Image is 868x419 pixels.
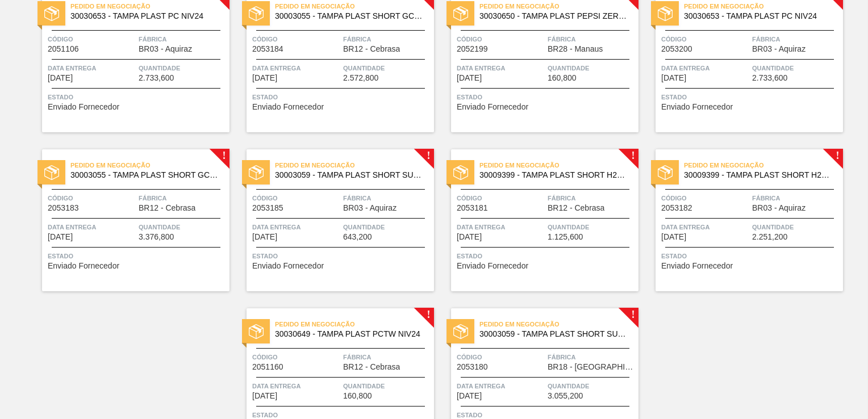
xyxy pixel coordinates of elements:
span: Data Entrega [48,221,136,233]
span: Fábrica [343,351,431,363]
img: estado [658,165,673,180]
span: BR03 - Aquiraz [752,45,806,53]
span: Fábrica [548,351,636,363]
span: Quantidade [548,380,636,392]
span: Pedido em Negociação [275,1,434,12]
span: Quantidade [548,62,636,74]
span: 09/12/2025 [48,233,73,241]
span: 02/12/2025 [457,74,482,82]
span: BR12 - Cebrasa [343,45,400,53]
span: 30030653 - TAMPA PLAST PC NIV24 [684,12,834,20]
span: Quantidade [343,221,431,233]
span: Status [661,91,840,103]
span: Fábrica [548,33,636,45]
img: estado [453,6,468,21]
img: estado [44,165,59,180]
span: Código [252,351,340,363]
span: Data Entrega [457,221,545,233]
span: Código [252,192,340,204]
span: Quantidade [752,221,840,233]
span: BR03 - Aquiraz [343,204,397,212]
span: Status [252,250,431,262]
span: 2053182 [661,204,692,212]
span: Pedido em Negociação [275,160,434,171]
a: !estadoPedido em Negociação30009399 - TAMPA PLAST SHORT H2OH LIMAO S/ LINERCódigo2053182FábricaBR... [639,149,843,291]
img: estado [249,165,264,180]
span: Código [48,192,136,204]
span: 30003059 - TAMPA PLAST SHORT SUKITA S/ LINER [479,330,629,338]
span: Status [457,250,636,262]
span: Fábrica [752,192,840,204]
span: Enviado Fornecedor [661,262,733,270]
span: Data Entrega [252,62,340,74]
span: 01/01/2026 [457,392,482,400]
span: Quantidade [139,62,227,74]
span: Fábrica [343,33,431,45]
img: estado [249,6,264,21]
span: 1.125,600 [548,233,583,241]
span: 2052199 [457,45,488,53]
span: 2.572,800 [343,74,378,82]
span: 30009399 - TAMPA PLAST SHORT H2OH LIMAO S/ LINER [684,171,834,179]
span: Código [661,192,749,204]
span: Status [457,91,636,103]
span: 2053181 [457,204,488,212]
span: Enviado Fornecedor [252,262,324,270]
span: Data Entrega [457,380,545,392]
span: 2053200 [661,45,692,53]
span: 3.055,200 [548,392,583,400]
img: estado [658,6,673,21]
span: 2053183 [48,204,79,212]
span: Quantidade [139,221,227,233]
span: 2.733,600 [752,74,787,82]
img: estado [44,6,59,21]
span: 23/12/2025 [252,392,277,400]
span: Fábrica [752,33,840,45]
span: Data Entrega [252,221,340,233]
img: estado [249,324,264,339]
span: Fábrica [139,192,227,204]
span: BR03 - Aquiraz [752,204,806,212]
span: 16/12/2025 [252,233,277,241]
img: estado [453,324,468,339]
span: BR12 - Cebrasa [139,204,195,212]
span: Pedido em Negociação [70,1,229,12]
span: Enviado Fornecedor [48,262,119,270]
span: Quantidade [548,221,636,233]
span: Código [457,351,545,363]
span: Código [457,192,545,204]
span: Fábrica [139,33,227,45]
span: 3.376,800 [139,233,174,241]
span: Código [252,33,340,45]
span: Quantidade [752,62,840,74]
span: 2053185 [252,204,283,212]
span: 2051106 [48,45,79,53]
span: BR28 - Manaus [548,45,603,53]
span: 02/12/2025 [252,74,277,82]
span: BR12 - Cebrasa [548,204,604,212]
span: 2053184 [252,45,283,53]
span: 30030649 - TAMPA PLAST PCTW NIV24 [275,330,425,338]
span: Pedido em Negociação [684,160,843,171]
span: 160,800 [343,392,372,400]
span: BR03 - Aquiraz [139,45,192,53]
span: 30003055 - TAMPA PLAST SHORT GCA S/ LINER [275,12,425,20]
span: Enviado Fornecedor [48,103,119,111]
span: Status [48,250,227,262]
span: Pedido em Negociação [275,319,434,330]
span: BR12 - Cebrasa [343,363,400,371]
span: Enviado Fornecedor [457,262,528,270]
span: 30030653 - TAMPA PLAST PC NIV24 [70,12,220,20]
span: 643,200 [343,233,372,241]
span: 16/12/2025 [457,233,482,241]
span: Fábrica [548,192,636,204]
span: Fábrica [343,192,431,204]
span: 02/12/2025 [48,74,73,82]
a: !estadoPedido em Negociação30003055 - TAMPA PLAST SHORT GCA S/ LINERCódigo2053183FábricaBR12 - Ce... [25,149,229,291]
span: Pedido em Negociação [684,1,843,12]
span: Pedido em Negociação [479,319,639,330]
span: 2051160 [252,363,283,371]
span: Data Entrega [661,221,749,233]
span: Pedido em Negociação [70,160,229,171]
span: 2053180 [457,363,488,371]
